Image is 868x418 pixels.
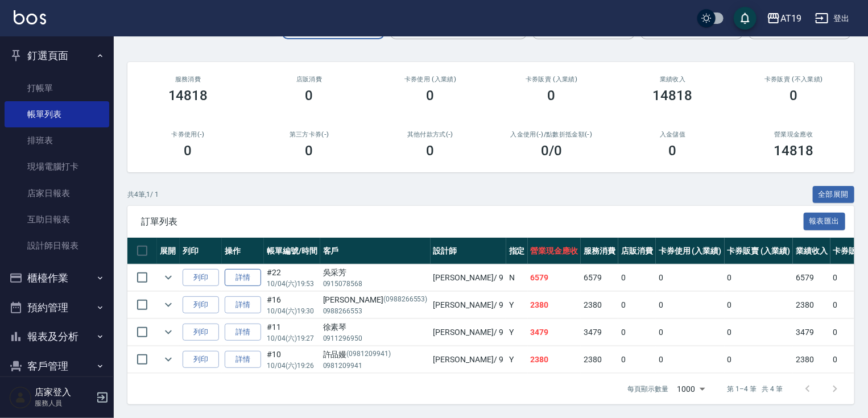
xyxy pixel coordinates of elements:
div: 許品嫚 [323,349,428,361]
a: 設計師日報表 [5,233,109,259]
div: AT19 [780,11,801,26]
h2: 卡券販賣 (入業績) [505,76,598,83]
h2: 第三方卡券(-) [262,131,356,138]
button: expand row [160,296,177,313]
p: (0981209941) [347,349,391,361]
button: 櫃檯作業 [5,263,109,293]
td: 0 [656,264,725,291]
td: 0 [725,346,793,373]
h3: 服務消費 [141,76,235,83]
td: 3479 [581,319,618,346]
td: Y [506,292,528,318]
button: expand row [160,269,177,286]
th: 店販消費 [618,238,656,264]
button: expand row [160,324,177,341]
td: 2380 [793,346,830,373]
th: 設計師 [431,238,506,264]
td: #22 [264,264,320,291]
td: 2380 [581,292,618,318]
h3: 0 [305,143,313,159]
td: 0 [618,292,656,318]
span: 訂單列表 [141,216,804,227]
h3: 14818 [774,143,814,159]
h3: 0 [548,88,556,104]
td: [PERSON_NAME] / 9 [431,319,506,346]
td: #10 [264,346,320,373]
button: 全部展開 [813,186,855,204]
td: 3479 [528,319,581,346]
p: 10/04 (六) 19:53 [267,279,317,289]
td: [PERSON_NAME] / 9 [431,264,506,291]
h2: 入金使用(-) /點數折抵金額(-) [505,131,598,138]
p: 服務人員 [35,398,93,408]
td: 2380 [528,292,581,318]
td: 0 [618,319,656,346]
th: 服務消費 [581,238,618,264]
button: 列印 [183,269,219,287]
td: [PERSON_NAME] / 9 [431,346,506,373]
p: 10/04 (六) 19:30 [267,306,317,316]
p: 10/04 (六) 19:27 [267,333,317,343]
h2: 卡券販賣 (不入業績) [747,76,841,83]
td: 2380 [528,346,581,373]
th: 業績收入 [793,238,830,264]
h2: 入金儲值 [626,131,720,138]
button: save [734,7,757,30]
div: 1000 [673,374,709,404]
p: 0988266553 [323,306,428,316]
th: 操作 [222,238,264,264]
td: 0 [618,346,656,373]
td: #11 [264,319,320,346]
p: 0911296950 [323,333,428,343]
h5: 店家登入 [35,387,93,398]
h3: 0 [427,88,435,104]
button: 報表及分析 [5,322,109,351]
h2: 業績收入 [626,76,720,83]
h2: 卡券使用(-) [141,131,235,138]
img: Logo [14,10,46,24]
p: 0981209941 [323,361,428,371]
td: 0 [725,264,793,291]
th: 帳單編號/時間 [264,238,320,264]
button: 登出 [811,8,854,29]
th: 列印 [180,238,222,264]
button: 列印 [183,296,219,314]
button: 列印 [183,351,219,369]
a: 現場電腦打卡 [5,154,109,180]
td: 6579 [581,264,618,291]
h2: 店販消費 [262,76,356,83]
th: 客戶 [320,238,431,264]
td: 3479 [793,319,830,346]
td: 2380 [581,346,618,373]
h3: 14818 [653,88,693,104]
button: 報表匯出 [804,213,846,230]
h3: 0 /0 [541,143,562,159]
button: 釘選頁面 [5,41,109,71]
a: 打帳單 [5,75,109,101]
td: Y [506,346,528,373]
a: 詳情 [225,296,261,314]
h2: 其他付款方式(-) [383,131,477,138]
p: 共 4 筆, 1 / 1 [127,189,159,200]
div: 吳采芳 [323,267,428,279]
a: 詳情 [225,351,261,369]
a: 詳情 [225,269,261,287]
a: 報表匯出 [804,216,846,226]
a: 店家日報表 [5,180,109,206]
th: 卡券販賣 (入業績) [725,238,793,264]
h3: 14818 [168,88,208,104]
td: 6579 [793,264,830,291]
td: 2380 [793,292,830,318]
h3: 0 [305,88,313,104]
td: 0 [656,292,725,318]
h3: 0 [184,143,192,159]
button: 列印 [183,324,219,341]
div: 徐素琴 [323,321,428,333]
a: 排班表 [5,127,109,154]
p: (0988266553) [383,294,428,306]
h2: 卡券使用 (入業績) [383,76,477,83]
p: 第 1–4 筆 共 4 筆 [728,384,783,394]
button: AT19 [762,7,806,30]
td: N [506,264,528,291]
p: 每頁顯示數量 [627,384,668,394]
